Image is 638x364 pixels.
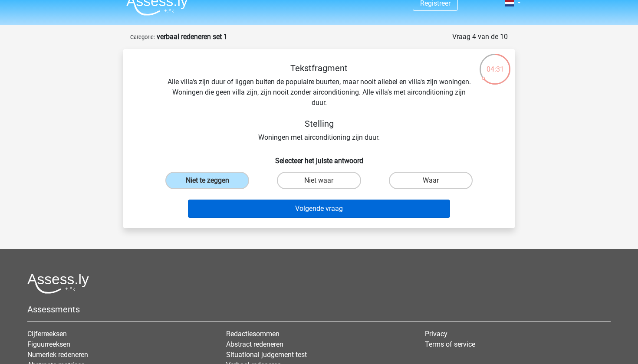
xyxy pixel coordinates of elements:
[226,340,283,348] a: Abstract redeneren
[165,172,249,189] label: Niet te zeggen
[389,172,473,189] label: Waar
[479,53,511,75] div: 04:31
[27,330,67,338] a: Cijferreeksen
[157,33,227,41] strong: verbaal redeneren set 1
[277,172,361,189] label: Niet waar
[165,63,473,73] h5: Tekstfragment
[452,32,508,42] div: Vraag 4 van de 10
[226,330,280,338] a: Redactiesommen
[27,351,88,359] a: Numeriek redeneren
[165,118,473,129] h5: Stelling
[27,273,89,294] img: Assessly logo
[425,340,475,348] a: Terms of service
[137,150,501,165] h6: Selecteer het juiste antwoord
[27,304,611,315] h5: Assessments
[130,34,155,40] small: Categorie:
[226,351,307,359] a: Situational judgement test
[425,330,447,338] a: Privacy
[188,200,451,218] button: Volgende vraag
[137,63,501,143] div: Alle villa's zijn duur of liggen buiten de populaire buurten, maar nooit allebei en villa's zijn ...
[27,340,70,348] a: Figuurreeksen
